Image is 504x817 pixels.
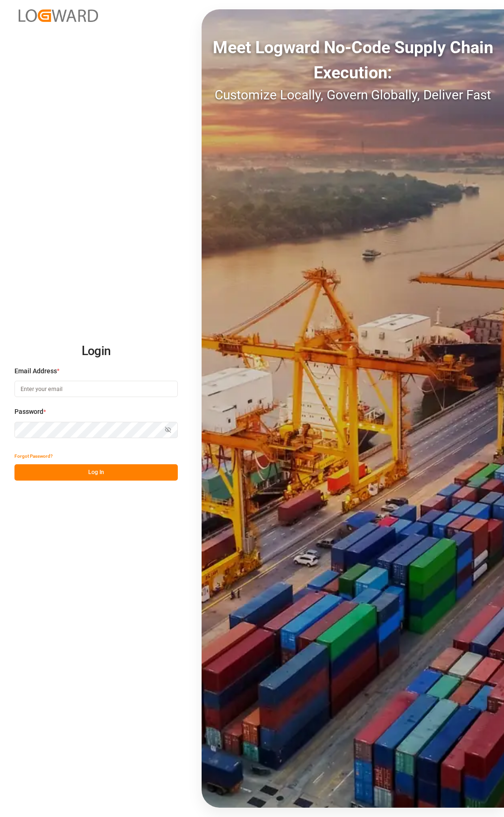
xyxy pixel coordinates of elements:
span: Password [14,407,43,417]
button: Forgot Password? [14,448,53,464]
h2: Login [14,336,178,366]
img: Logward_new_orange.png [19,9,98,22]
button: Log In [14,464,178,481]
div: Meet Logward No-Code Supply Chain Execution: [202,35,504,85]
span: Email Address [14,366,57,376]
div: Customize Locally, Govern Globally, Deliver Fast [202,85,504,105]
input: Enter your email [14,381,178,397]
